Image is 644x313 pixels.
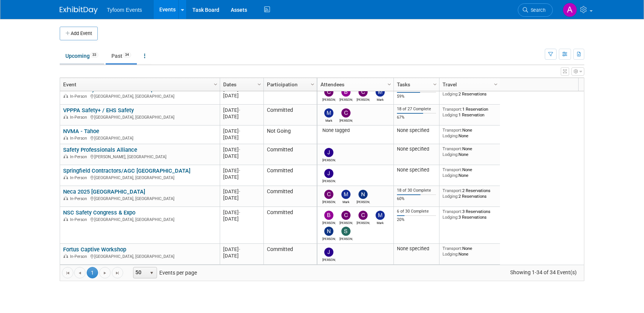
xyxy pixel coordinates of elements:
span: Transport: [443,146,462,151]
img: Nathan Nelson [358,190,368,199]
div: [GEOGRAPHIC_DATA], [GEOGRAPHIC_DATA] [63,174,216,181]
img: Jason Cuskelly [324,148,333,157]
div: None tagged [320,127,391,133]
a: Tasks [397,78,434,91]
div: [DATE] [223,153,260,159]
span: Transport: [443,127,462,133]
div: 1 Reservation 1 Reservation [443,106,497,118]
div: None None [443,167,497,178]
img: In-Person Event [63,136,68,140]
td: Committed [263,244,317,265]
div: [GEOGRAPHIC_DATA], [GEOGRAPHIC_DATA] [63,216,216,222]
div: 18 of 30 Complete [397,188,436,193]
img: Chris Walker [324,87,333,97]
span: Column Settings [309,81,316,87]
img: In-Person Event [63,217,68,221]
span: Lodging: [443,91,458,97]
img: Corbin Nelson [341,108,351,118]
span: Lodging: [443,214,458,220]
div: Chris Walker [357,220,370,225]
img: In-Person Event [63,115,68,119]
span: In-Person [70,115,89,120]
span: Column Settings [493,81,499,87]
span: Column Settings [386,81,392,87]
a: NSC Safety Congress & Expo [63,209,135,216]
a: Upcoming33 [60,49,104,63]
div: Brandon Nelson [322,220,336,225]
img: Mark Nelson [324,108,333,118]
div: [DATE] [223,167,260,174]
span: In-Person [70,154,89,159]
span: Transport: [443,246,462,251]
span: - [239,86,240,92]
div: Corbin Nelson [339,220,353,225]
a: Go to the next page [99,267,111,278]
img: ExhibitDay [60,6,98,14]
a: Column Settings [385,78,394,89]
td: Committed [263,207,317,244]
span: In-Person [70,94,89,99]
span: Transport: [443,209,462,214]
img: In-Person Event [63,175,68,179]
img: In-Person Event [63,154,68,158]
a: Participation [267,78,312,91]
span: - [239,246,240,252]
span: Go to the first page [65,270,71,276]
span: Column Settings [256,81,262,87]
td: Not Going [263,126,317,144]
a: Past34 [106,49,137,63]
div: [GEOGRAPHIC_DATA], [GEOGRAPHIC_DATA] [63,253,216,259]
img: In-Person Event [63,196,68,200]
span: Transport: [443,188,462,193]
div: Jason Cuskelly [322,257,336,262]
div: Nathan Nelson [357,199,370,204]
div: Jason Cuskelly [322,157,336,162]
div: 2 Reservations 2 Reservations [443,188,497,199]
div: 18 of 27 Complete [397,106,436,112]
div: Jason Cuskelly [322,178,336,183]
a: Column Settings [431,78,439,89]
a: Column Settings [212,78,220,89]
img: Corbin Nelson [324,190,333,199]
div: None None [443,146,497,157]
div: [PERSON_NAME], [GEOGRAPHIC_DATA] [63,153,216,160]
div: Mark Nelson [374,97,387,102]
span: In-Person [70,196,89,201]
span: In-Person [70,136,89,141]
span: 1 [87,267,98,278]
span: - [239,128,240,134]
td: Committed [263,144,317,165]
a: Column Settings [492,78,500,89]
span: Lodging: [443,251,458,257]
td: Committed [263,165,317,186]
div: [DATE] [223,128,260,134]
img: Angie Nichols [563,3,577,17]
span: Lodging: [443,173,458,178]
div: None None [443,246,497,257]
a: Go to the first page [62,267,73,278]
span: In-Person [70,175,89,180]
td: Committed [263,105,317,126]
a: ASSP Safety 2025 Conference & Expo [63,86,157,93]
div: [DATE] [223,216,260,222]
span: Go to the previous page [77,270,83,276]
div: [GEOGRAPHIC_DATA], [GEOGRAPHIC_DATA] [63,93,216,99]
span: - [239,210,240,215]
div: [GEOGRAPHIC_DATA], [GEOGRAPHIC_DATA] [63,114,216,120]
img: In-Person Event [63,254,68,258]
img: Steve Davis [341,227,351,236]
div: Brandon Nelson [339,97,353,102]
img: Jason Cuskelly [324,248,333,257]
div: None None [443,127,497,138]
span: Transport: [443,167,462,172]
div: [DATE] [223,107,260,113]
img: In-Person Event [63,94,68,98]
div: Mark Nelson [339,199,353,204]
div: None specified [397,127,436,133]
img: Chris Walker [358,211,368,220]
a: Safety Professionals Alliance [63,146,137,153]
td: Committed [263,186,317,207]
a: VPPPA Safety+ / EHS Safety [63,107,134,114]
div: [DATE] [223,195,260,201]
div: 3 Reservations 3 Reservations [443,209,497,220]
